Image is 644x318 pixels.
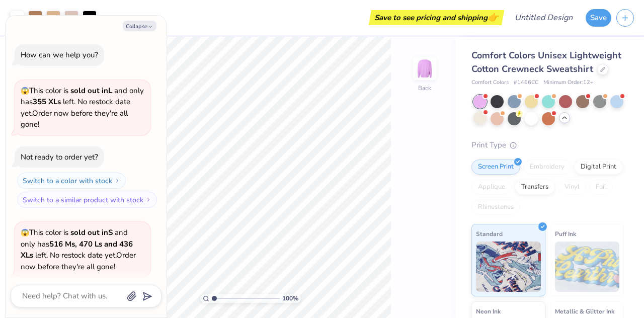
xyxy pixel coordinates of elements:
span: This color is and only has left . No restock date yet. Order now before they're all gone! [21,86,144,130]
div: Save to see pricing and shipping [371,10,502,25]
span: 100 % [282,294,298,303]
span: Standard [476,228,503,239]
span: Puff Ink [555,228,576,239]
strong: sold out in S [70,227,113,237]
button: Collapse [123,21,156,31]
img: Standard [476,242,541,292]
strong: sold out in L [70,86,112,96]
button: Save [586,9,611,27]
span: Minimum Order: 12 + [543,78,594,87]
div: Embroidery [523,160,571,175]
div: Not ready to order yet? [21,152,98,162]
div: Rhinestones [471,200,520,215]
div: Vinyl [558,180,586,195]
strong: 355 XLs [33,97,61,107]
span: Neon Ink [476,306,501,316]
strong: 516 Ms, 470 Ls and 436 XLs [21,239,133,261]
img: Switch to a color with stock [114,178,120,184]
div: Foil [589,180,613,195]
div: Back [418,84,431,93]
span: 😱 [21,228,29,237]
span: 👉 [488,11,499,23]
div: Screen Print [471,160,520,175]
span: Metallic & Glitter Ink [555,306,614,316]
div: How can we help you? [21,50,98,60]
div: Digital Print [574,160,623,175]
img: Switch to a similar product with stock [145,197,151,203]
div: Print Type [471,139,624,151]
div: Transfers [515,180,555,195]
button: Switch to a similar product with stock [17,192,157,208]
button: Switch to a color with stock [17,173,126,189]
span: # 1466CC [514,78,538,87]
span: Comfort Colors [471,78,509,87]
img: Puff Ink [555,242,620,292]
span: 😱 [21,86,29,96]
span: Comfort Colors Unisex Lightweight Cotton Crewneck Sweatshirt [471,49,621,75]
img: Back [415,58,435,78]
span: This color is and only has left . No restock date yet. Order now before they're all gone! [21,227,136,272]
input: Untitled Design [507,8,581,28]
div: Applique [471,180,512,195]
